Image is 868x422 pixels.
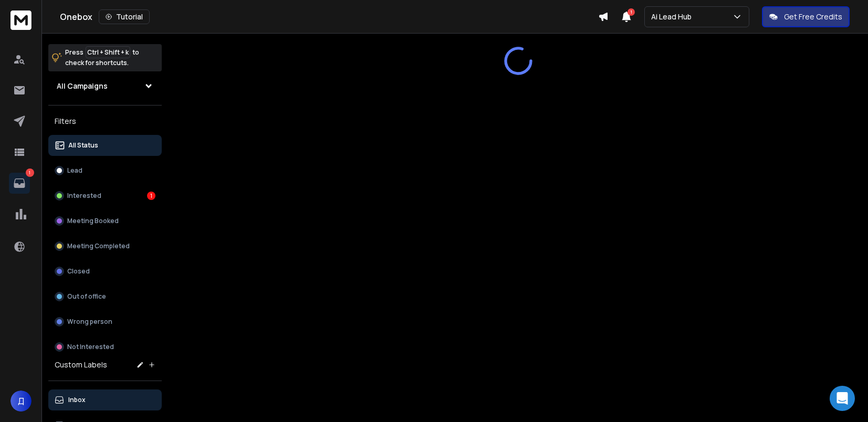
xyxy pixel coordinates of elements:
[48,160,162,181] button: Lead
[48,185,162,206] button: Interested1
[651,12,696,22] p: Ai Lead Hub
[48,389,162,410] button: Inbox
[86,46,130,58] span: Ctrl + Shift + k
[68,396,86,404] p: Inbox
[784,12,842,22] p: Get Free Credits
[48,286,162,307] button: Out of office
[147,192,155,200] div: 1
[48,114,162,129] h3: Filters
[60,9,598,24] div: Onebox
[99,9,150,24] button: Tutorial
[48,336,162,357] button: Not Interested
[762,6,850,27] button: Get Free Credits
[67,217,119,225] p: Meeting Booked
[26,168,34,177] p: 1
[48,261,162,282] button: Closed
[67,292,106,301] p: Out of office
[11,391,32,412] button: Д
[48,210,162,231] button: Meeting Booked
[67,318,112,326] p: Wrong person
[48,76,162,97] button: All Campaigns
[9,173,30,194] a: 1
[628,8,635,16] span: 1
[48,135,162,156] button: All Status
[67,242,130,250] p: Meeting Completed
[55,360,107,370] h3: Custom Labels
[67,343,114,351] p: Not Interested
[68,141,98,150] p: All Status
[67,267,90,276] p: Closed
[57,81,108,91] h1: All Campaigns
[65,47,139,68] p: Press to check for shortcuts.
[48,236,162,257] button: Meeting Completed
[48,311,162,332] button: Wrong person
[67,166,82,175] p: Lead
[830,386,855,411] div: Open Intercom Messenger
[67,192,101,200] p: Interested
